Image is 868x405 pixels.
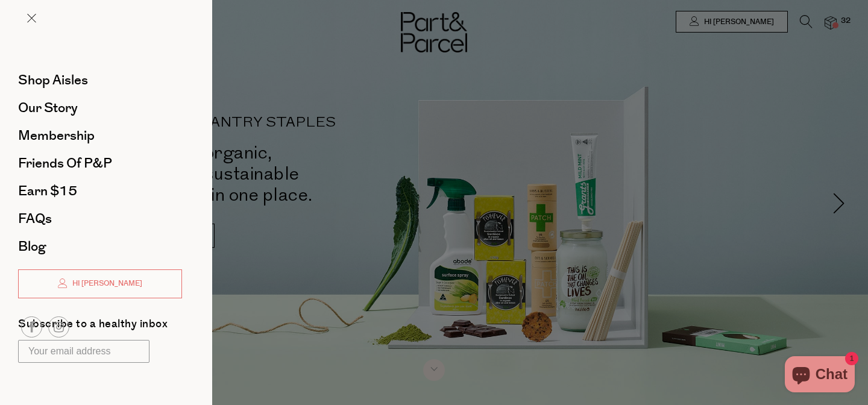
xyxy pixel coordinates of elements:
[18,154,112,173] span: Friends of P&P
[18,101,182,115] a: Our Story
[18,340,149,363] input: Your email address
[18,209,52,228] span: FAQs
[18,212,182,225] a: FAQs
[18,184,182,198] a: Earn $15
[18,71,88,90] span: Shop Aisles
[18,74,182,87] a: Shop Aisles
[18,269,182,298] a: Hi [PERSON_NAME]
[18,98,78,118] span: Our Story
[18,181,77,201] span: Earn $15
[18,129,182,142] a: Membership
[69,278,142,289] span: Hi [PERSON_NAME]
[18,240,182,253] a: Blog
[781,356,858,395] inbox-online-store-chat: Shopify online store chat
[18,237,46,256] span: Blog
[18,157,182,170] a: Friends of P&P
[18,126,95,145] span: Membership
